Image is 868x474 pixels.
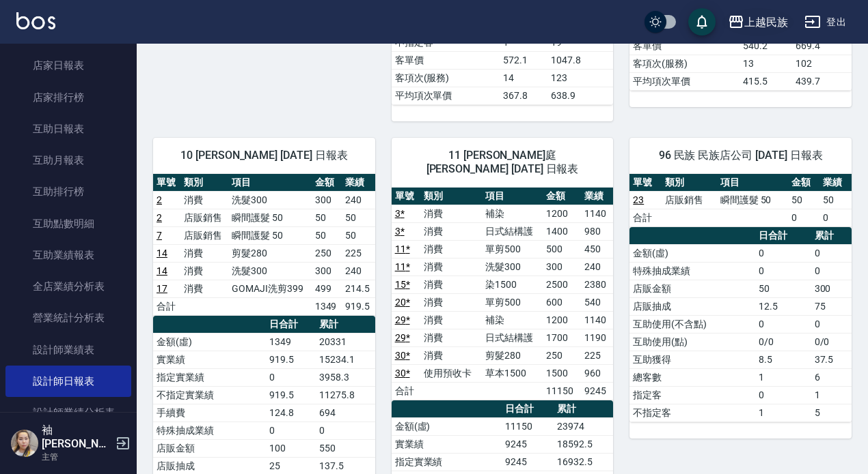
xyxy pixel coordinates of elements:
td: 23974 [554,417,613,435]
td: 0/0 [811,333,852,351]
td: 店販金額 [153,439,266,457]
td: 0 [755,244,811,262]
td: 特殊抽成業績 [629,262,755,280]
td: 消費 [180,262,228,280]
td: 金額(虛) [153,333,266,351]
td: 指定實業績 [153,368,266,386]
table: a dense table [629,174,852,227]
td: 不指定實業績 [153,386,266,404]
a: 互助日報表 [5,113,131,145]
td: 500 [543,240,581,258]
a: 設計師業績表 [5,334,131,366]
p: 主管 [42,451,111,463]
td: 11150 [502,417,554,435]
td: 店販銷售 [662,191,717,209]
button: 上越民族 [722,8,794,36]
th: 日合計 [755,227,811,245]
th: 日合計 [266,316,316,334]
div: 上越民族 [744,14,788,31]
td: 225 [342,244,375,262]
td: 單剪500 [482,293,543,311]
th: 日合計 [502,400,554,418]
td: 1700 [543,329,581,346]
td: 439.7 [792,72,852,90]
td: 980 [581,222,613,240]
td: 店販銷售 [180,226,228,244]
td: 手續費 [153,404,266,421]
td: 960 [581,364,613,382]
td: 瞬間護髮 50 [228,209,312,226]
td: 450 [581,240,613,258]
td: 50 [342,226,375,244]
td: 1140 [581,205,613,222]
td: 1140 [581,311,613,329]
th: 金額 [543,188,581,205]
td: 實業績 [153,351,266,368]
a: 營業統計分析表 [5,302,131,334]
td: 2500 [543,276,581,293]
td: 合計 [392,382,421,400]
th: 類別 [180,174,228,192]
td: 金額(虛) [392,417,502,435]
td: 0 [788,209,820,226]
td: 919.5 [266,351,316,368]
td: 消費 [420,222,482,240]
td: 550 [316,439,375,457]
td: 消費 [420,293,482,311]
th: 累計 [316,316,375,334]
td: 123 [547,69,613,87]
td: 消費 [420,258,482,276]
td: 平均項次單價 [392,87,500,104]
td: 240 [581,258,613,276]
th: 項目 [482,188,543,205]
td: 9245 [502,435,554,453]
td: 消費 [180,191,228,209]
a: 店家日報表 [5,50,131,81]
td: 消費 [420,240,482,258]
a: 互助點數明細 [5,208,131,239]
td: 特殊抽成業績 [153,421,266,439]
a: 23 [633,194,644,205]
span: 11 [PERSON_NAME]庭[PERSON_NAME] [DATE] 日報表 [408,149,597,176]
td: GOMAJI洗剪399 [228,280,312,297]
td: 日式結構護 [482,329,543,346]
td: 互助使用(點) [629,333,755,351]
td: 0/0 [755,333,811,351]
td: 300 [543,258,581,276]
td: 100 [266,439,316,457]
img: Logo [16,12,55,29]
td: 13 [740,55,791,72]
td: 剪髮280 [482,346,543,364]
td: 總客數 [629,368,755,386]
td: 12.5 [755,297,811,315]
td: 0 [811,315,852,333]
a: 互助月報表 [5,145,131,176]
td: 0 [266,368,316,386]
td: 9245 [502,453,554,471]
td: 124.8 [266,404,316,421]
td: 20331 [316,333,375,351]
span: 96 民族 民族店公司 [DATE] 日報表 [646,149,835,162]
td: 消費 [180,244,228,262]
td: 草本1500 [482,364,543,382]
button: save [688,8,716,35]
td: 102 [792,55,852,72]
td: 客項次(服務) [392,69,500,87]
td: 1 [755,404,811,421]
td: 6 [811,368,852,386]
a: 互助排行榜 [5,176,131,207]
td: 互助使用(不含點) [629,315,755,333]
td: 洗髮300 [482,258,543,276]
td: 50 [788,191,820,209]
td: 50 [312,209,342,226]
td: 8.5 [755,351,811,368]
td: 367.8 [500,87,547,104]
td: 補染 [482,205,543,222]
td: 日式結構護 [482,222,543,240]
td: 消費 [420,311,482,329]
td: 300 [312,191,342,209]
td: 14 [500,69,547,87]
td: 225 [581,346,613,364]
td: 9245 [581,382,613,400]
td: 合計 [153,297,180,315]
